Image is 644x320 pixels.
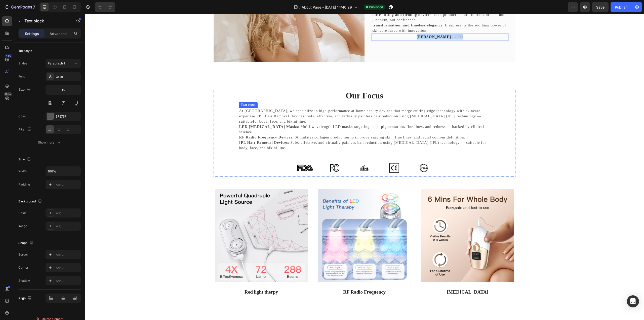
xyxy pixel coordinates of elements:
img: Alt Image [330,145,348,163]
img: Alt Image [130,175,223,268]
img: Alt Image [301,145,318,163]
strong: LED [MEDICAL_DATA] Masks [154,111,213,115]
p: Red light therpy [129,274,224,282]
div: Image [18,224,27,228]
span: / [299,5,301,10]
p: At [GEOGRAPHIC_DATA], we specialize in high-performance at-home beauty devices that merge cutting... [154,94,405,126]
button: Save [592,2,609,12]
div: Show more [38,140,61,145]
div: Align [18,295,33,302]
p: [MEDICAL_DATA] [336,274,430,282]
div: Text style [18,49,32,53]
button: Paragraph 1 [46,59,81,68]
div: Corner [18,265,28,270]
div: Width [18,169,27,173]
p: Text block [24,18,67,24]
div: Size [18,156,32,163]
div: Shape [18,240,34,246]
div: Font [18,74,25,79]
div: Publish [615,5,627,10]
span: About Page - [DATE] 14:40:29 [302,5,352,10]
h2: Our Focus [154,76,406,88]
iframe: Design area [85,14,644,320]
input: Auto [46,167,80,176]
div: Open Intercom Messenger [627,295,639,307]
p: Settings [25,31,39,36]
div: Background [18,198,43,205]
div: Color [18,211,26,215]
button: Show more [18,138,81,147]
div: Geist [56,75,79,79]
button: Publish [611,2,632,12]
div: 575757 [56,114,79,119]
div: Shadow [18,278,30,283]
div: Padding [18,182,30,187]
img: Alt Image [336,175,429,268]
button: 7 [2,2,37,12]
span: Save [596,5,605,9]
div: Add... [56,253,79,257]
div: Color [18,114,26,119]
div: Border [18,252,28,257]
div: Align [18,126,32,133]
span: Paragraph 1 [48,61,65,66]
img: Alt Image [241,145,259,163]
div: Add... [56,224,79,229]
div: Add... [56,279,79,283]
div: Undo/Redo [95,2,115,12]
div: Add... [56,211,79,216]
div: Add... [56,266,79,270]
p: RF Radio Frequency [232,274,327,282]
p: 7 [33,4,35,10]
span: / CEO [368,21,378,25]
div: Size [18,86,32,93]
p: : Safe, effective, and virtually painless hair reduction using [MEDICAL_DATA] (IPL) technology — ... [154,126,405,136]
p: . It represents the soothing power of skincare fused with innovation. [288,9,423,19]
div: 450 [5,54,12,58]
strong: RF Radio Frequency Devices [154,121,208,125]
strong: IPL Hair Removal Devices [154,126,203,130]
div: Add... [56,183,79,187]
div: Beta [4,92,12,96]
img: Alt Image [271,145,289,163]
span: Published [369,5,383,9]
p: Advanced [50,31,67,36]
strong: [PERSON_NAME] [332,21,366,25]
img: Alt Image [212,145,229,163]
strong: transformation, and timeless elegance [288,9,358,13]
div: Styles [18,61,27,66]
div: Text block [155,88,172,93]
img: Alt Image [233,175,326,268]
div: Rich Text Editor. Editing area: main [287,20,423,26]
